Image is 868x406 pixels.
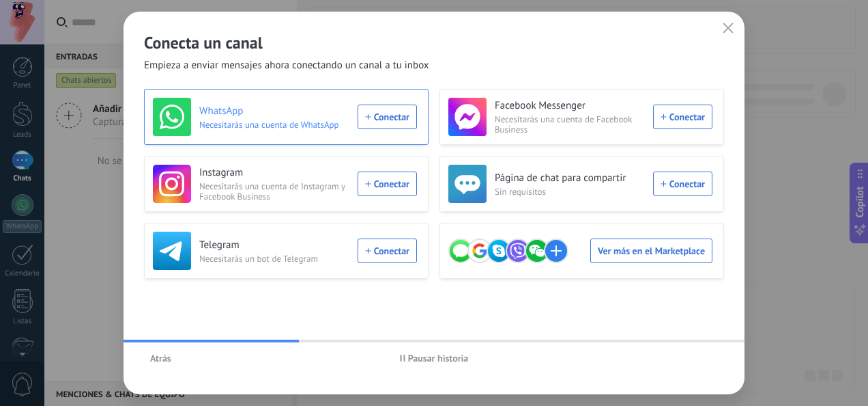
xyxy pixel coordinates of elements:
span: Necesitarás una cuenta de Instagram y Facebook Business [199,181,349,202]
button: Pausar historia [394,348,475,368]
h3: Facebook Messenger [495,99,645,113]
h3: Telegram [199,239,349,252]
h3: Instagram [199,166,349,180]
span: Atrás [150,353,171,363]
span: Pausar historia [408,353,469,363]
span: Sin requisitos [495,187,645,197]
h3: Página de chat para compartir [495,172,645,185]
button: Atrás [144,348,177,368]
span: Empieza a enviar mensajes ahora conectando un canal a tu inbox [144,59,429,72]
h2: Conecta un canal [144,32,724,53]
span: Necesitarás una cuenta de Facebook Business [495,114,645,135]
span: Necesitarás un bot de Telegram [199,254,349,264]
h3: WhatsApp [199,105,349,118]
span: Necesitarás una cuenta de WhatsApp [199,120,349,130]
